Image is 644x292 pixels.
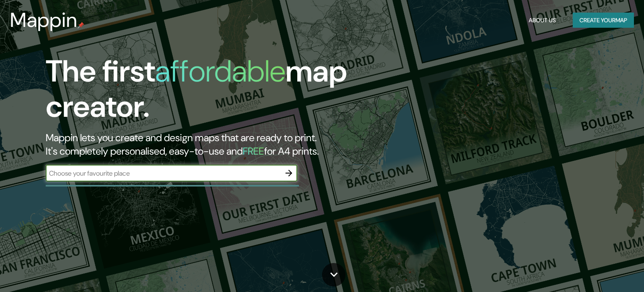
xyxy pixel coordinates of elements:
h1: The first map creator. [46,54,368,131]
input: Choose your favourite place [46,168,280,178]
h3: Mappin [10,8,78,32]
img: mappin-pin [78,22,84,29]
h5: FREE [243,145,264,158]
button: About Us [525,13,559,28]
button: Create yourmap [573,13,634,28]
iframe: Help widget launcher [569,259,635,283]
h2: Mappin lets you create and design maps that are ready to print. It's completely personalised, eas... [46,131,368,158]
h1: affordable [155,52,286,91]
